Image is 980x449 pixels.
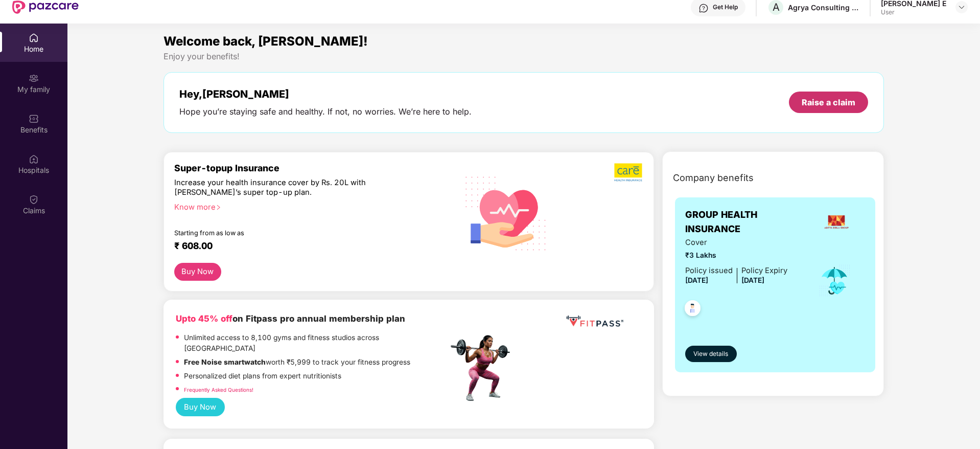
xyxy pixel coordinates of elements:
[823,208,850,236] img: insurerLogo
[164,51,884,62] div: Enjoy your benefits!
[184,387,253,393] a: Frequently Asked Questions!
[184,371,341,382] p: Personalized diet plans from expert nutritionists
[788,3,859,12] div: Agrya Consulting Private Limited
[685,250,787,261] span: ₹3 Lakhs
[881,8,946,16] div: User
[176,398,225,417] button: Buy Now
[29,154,39,164] img: svg+xml;base64,PHN2ZyBpZD0iSG9zcGl0YWxzIiB4bWxucz0iaHR0cDovL3d3dy53My5vcmcvMjAwMC9zdmciIHdpZHRoPS...
[802,97,855,108] div: Raise a claim
[174,163,448,173] div: Super-topup Insurance
[564,312,625,331] img: fppp.png
[184,332,448,354] p: Unlimited access to 8,100 gyms and fitness studios across [GEOGRAPHIC_DATA]
[174,178,404,198] div: Increase your health insurance cover by Rs. 20L with [PERSON_NAME]’s super top-up plan.
[673,171,754,185] span: Company benefits
[958,3,966,11] img: svg+xml;base64,PHN2ZyBpZD0iRHJvcGRvd24tMzJ4MzIiIHhtbG5zPSJodHRwOi8vd3d3LnczLm9yZy8yMDAwL3N2ZyIgd2...
[818,264,851,298] img: icon
[174,203,442,210] div: Know more
[216,205,221,210] span: right
[184,358,266,366] strong: Free Noise smartwatch
[164,34,368,49] span: Welcome back, [PERSON_NAME]!
[184,357,410,368] p: worth ₹5,999 to track your fitness progress
[614,163,643,182] img: b5dec4f62d2307b9de63beb79f102df3.png
[457,163,555,262] img: svg+xml;base64,PHN2ZyB4bWxucz0iaHR0cDovL3d3dy53My5vcmcvMjAwMC9zdmciIHhtbG5zOnhsaW5rPSJodHRwOi8vd3...
[685,208,807,237] span: GROUP HEALTH INSURANCE
[12,1,79,14] img: New Pazcare Logo
[29,73,39,83] img: svg+xml;base64,PHN2ZyB3aWR0aD0iMjAiIGhlaWdodD0iMjAiIHZpZXdCb3g9IjAgMCAyMCAyMCIgZmlsbD0ibm9uZSIgeG...
[741,276,764,284] span: [DATE]
[698,3,709,13] img: svg+xml;base64,PHN2ZyBpZD0iSGVscC0zMngzMiIgeG1sbnM9Imh0dHA6Ly93d3cudzMub3JnLzIwMDAvc3ZnIiB3aWR0aD...
[179,88,472,100] div: Hey, [PERSON_NAME]
[176,313,405,324] b: on Fitpass pro annual membership plan
[773,1,780,13] span: A
[29,33,39,43] img: svg+xml;base64,PHN2ZyBpZD0iSG9tZSIgeG1sbnM9Imh0dHA6Ly93d3cudzMub3JnLzIwMDAvc3ZnIiB3aWR0aD0iMjAiIG...
[29,114,39,124] img: svg+xml;base64,PHN2ZyBpZD0iQmVuZWZpdHMiIHhtbG5zPSJodHRwOi8vd3d3LnczLm9yZy8yMDAwL3N2ZyIgd2lkdGg9Ij...
[680,297,705,322] img: svg+xml;base64,PHN2ZyB4bWxucz0iaHR0cDovL3d3dy53My5vcmcvMjAwMC9zdmciIHdpZHRoPSI0OC45NDMiIGhlaWdodD...
[685,237,787,249] span: Cover
[174,240,438,253] div: ₹ 608.00
[448,332,519,404] img: fpp.png
[174,229,405,236] div: Starting from as low as
[29,194,39,205] img: svg+xml;base64,PHN2ZyBpZD0iQ2xhaW0iIHhtbG5zPSJodHRwOi8vd3d3LnczLm9yZy8yMDAwL3N2ZyIgd2lkdGg9IjIwIi...
[174,263,221,281] button: Buy Now
[741,265,787,277] div: Policy Expiry
[176,313,232,324] b: Upto 45% off
[685,346,737,362] button: View details
[693,349,728,359] span: View details
[179,106,472,117] div: Hope you’re staying safe and healthy. If not, no worries. We’re here to help.
[685,265,733,277] div: Policy issued
[685,276,708,284] span: [DATE]
[713,3,738,11] div: Get Help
